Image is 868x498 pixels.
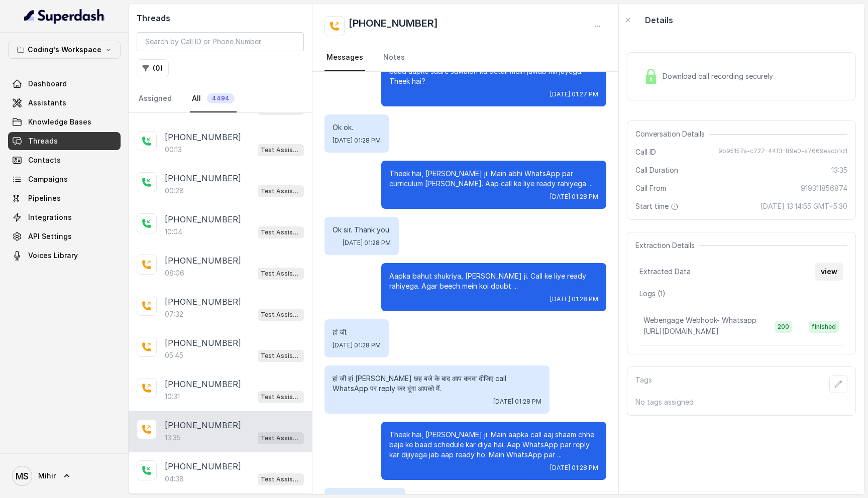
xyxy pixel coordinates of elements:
[663,71,777,81] span: Download call recording securely
[165,255,241,267] p: [PHONE_NUMBER]
[381,44,407,71] a: Notes
[8,94,121,112] a: Assistants
[28,155,61,165] span: Contacts
[643,315,756,325] p: Webengage Webhook- Whatsapp
[261,269,301,279] p: Test Assistant-3
[8,246,121,265] a: Voices Library
[8,151,121,169] a: Contacts
[635,397,847,407] p: No tags assigned
[333,374,541,394] p: हां जी हां [PERSON_NAME] छह बजे के बाद आप करवा दीजिए call WhatsApp पर reply कर दूंगा आपको मैं.
[165,433,181,443] p: 13:35
[165,378,241,390] p: [PHONE_NUMBER]
[28,174,68,184] span: Campaigns
[165,227,182,237] p: 10:04
[775,321,792,333] span: 200
[493,398,541,406] span: [DATE] 01:28 PM
[165,172,241,184] p: [PHONE_NUMBER]
[324,44,365,71] a: Messages
[261,310,301,320] p: Test Assistant-3
[8,113,121,131] a: Knowledge Bases
[831,165,847,175] span: 13:35
[8,41,121,59] button: Coding's Workspace
[8,189,121,207] a: Pipelines
[639,267,691,277] span: Extracted Data
[165,392,180,402] p: 10:31
[28,79,67,89] span: Dashboard
[389,169,598,189] p: Theek hai, [PERSON_NAME] ji. Main abhi WhatsApp par curriculum [PERSON_NAME]. Aap call ke liye re...
[165,145,182,155] p: 00:13
[635,375,652,393] p: Tags
[635,183,666,193] span: Call From
[333,122,381,133] p: Ok ok.
[635,240,699,251] span: Extraction Details
[165,186,184,196] p: 00:28
[165,309,183,319] p: 07:32
[8,75,121,93] a: Dashboard
[635,129,709,139] span: Conversation Details
[137,59,169,77] button: (0)
[165,213,241,225] p: [PHONE_NUMBER]
[28,212,72,222] span: Integrations
[261,186,301,196] p: Test Assistant-3
[16,471,29,481] text: MS
[550,193,598,201] span: [DATE] 01:28 PM
[324,44,606,71] nav: Tabs
[639,289,843,299] p: Logs ( 1 )
[550,295,598,303] span: [DATE] 01:28 PM
[8,227,121,245] a: API Settings
[261,392,301,402] p: Test Assistant-3
[38,471,56,481] span: Mihir
[801,183,847,193] span: 919311856874
[261,351,301,361] p: Test Assistant-3
[190,85,237,112] a: All4494
[349,16,438,36] h2: [PHONE_NUMBER]
[8,132,121,150] a: Threads
[718,147,847,157] span: 9b95157a-c727-44f3-89e0-a7669eacb1d1
[550,90,598,98] span: [DATE] 01:27 PM
[137,85,174,112] a: Assigned
[28,231,72,241] span: API Settings
[165,268,184,278] p: 08:06
[165,350,183,360] p: 05:45
[809,321,839,333] span: finished
[24,8,105,24] img: light.svg
[761,201,847,211] span: [DATE] 13:14:55 GMT+5:30
[343,239,391,247] span: [DATE] 01:28 PM
[8,170,121,188] a: Campaigns
[28,193,61,203] span: Pipelines
[165,296,241,308] p: [PHONE_NUMBER]
[28,251,78,261] span: Voices Library
[635,165,678,175] span: Call Duration
[137,32,304,51] input: Search by Call ID or Phone Number
[643,69,659,84] img: Lock Icon
[635,201,681,211] span: Start time
[645,14,673,26] p: Details
[333,225,391,235] p: Ok sir. Thank you.
[261,227,301,237] p: Test Assistant-3
[815,263,843,281] button: view
[333,327,381,337] p: हां जी.
[28,117,91,127] span: Knowledge Bases
[389,430,598,460] p: Theek hai, [PERSON_NAME] ji. Main aapka call aaj shaam chhe baje ke baad schedule kar diya hai. A...
[28,44,101,56] p: Coding's Workspace
[333,341,381,349] span: [DATE] 01:28 PM
[643,327,719,335] span: [URL][DOMAIN_NAME]
[137,85,304,112] nav: Tabs
[165,460,241,472] p: [PHONE_NUMBER]
[389,271,598,291] p: Aapka bahut shukriya, [PERSON_NAME] ji. Call ke liye ready rahiyega. Agar beech mein koi doubt ...
[8,462,121,490] a: Mihir
[165,131,241,143] p: [PHONE_NUMBER]
[207,93,235,103] span: 4494
[261,145,301,155] p: Test Assistant-3
[165,419,241,431] p: [PHONE_NUMBER]
[137,12,304,24] h2: Threads
[550,464,598,472] span: [DATE] 01:28 PM
[333,137,381,145] span: [DATE] 01:28 PM
[261,433,301,443] p: Test Assistant-3
[8,208,121,226] a: Integrations
[28,98,66,108] span: Assistants
[165,337,241,349] p: [PHONE_NUMBER]
[261,474,301,484] p: Test Assistant-3
[165,474,184,484] p: 04:38
[635,147,656,157] span: Call ID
